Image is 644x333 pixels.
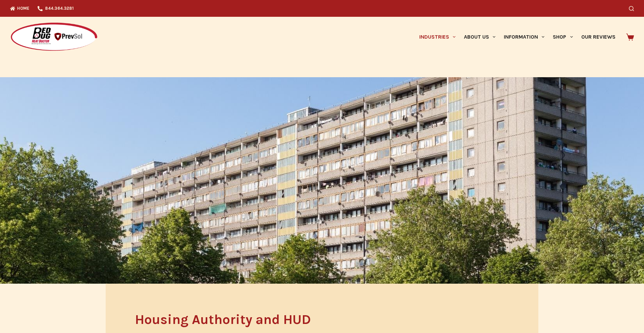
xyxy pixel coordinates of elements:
nav: Primary [415,17,620,57]
a: Industries [415,17,460,57]
a: About Us [460,17,499,57]
img: Prevsol/Bed Bug Heat Doctor [10,22,98,52]
a: Information [500,17,549,57]
button: Search [629,6,634,11]
a: Shop [549,17,577,57]
a: Our Reviews [577,17,620,57]
h1: Housing Authority and HUD [135,313,407,326]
